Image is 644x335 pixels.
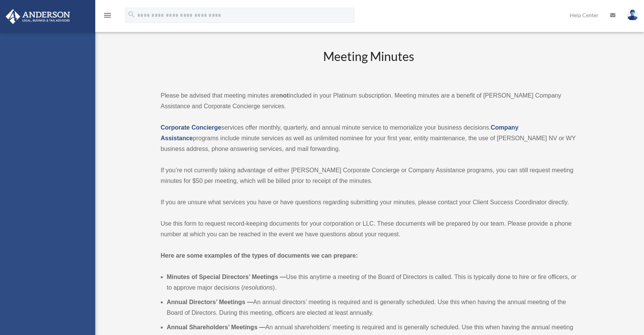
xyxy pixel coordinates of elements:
[627,10,638,21] img: User Pic
[161,90,577,112] p: Please be advised that meeting minutes are included in your Platinum subscription. Meeting minute...
[167,297,577,318] li: An annual directors’ meeting is required and is generally scheduled. Use this when having the ann...
[167,272,577,293] li: Use this anytime a meeting of the Board of Directors is called. This is typically done to hire or...
[103,13,112,20] a: menu
[161,252,358,259] strong: Here are some examples of the types of documents we can prepare:
[161,197,577,208] p: If you are unsure what services you have or have questions regarding submitting your minutes, ple...
[161,165,577,186] p: If you’re not currently taking advantage of either [PERSON_NAME] Corporate Concierge or Company A...
[161,124,221,131] a: Corporate Concierge
[167,274,286,280] b: Minutes of Special Directors’ Meetings —
[3,9,72,24] img: Anderson Advisors Platinum Portal
[161,124,519,141] a: Company Assistance
[161,218,577,240] p: Use this form to request record-keeping documents for your corporation or LLC. These documents wi...
[279,92,289,99] strong: not
[161,122,577,154] p: services offer monthly, quarterly, and annual minute service to memorialize your business decisio...
[243,284,272,291] em: resolutions
[127,10,136,19] i: search
[103,11,112,20] i: menu
[167,299,253,305] b: Annual Directors’ Meetings —
[161,48,577,80] h2: Meeting Minutes
[167,324,266,330] b: Annual Shareholders’ Meetings —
